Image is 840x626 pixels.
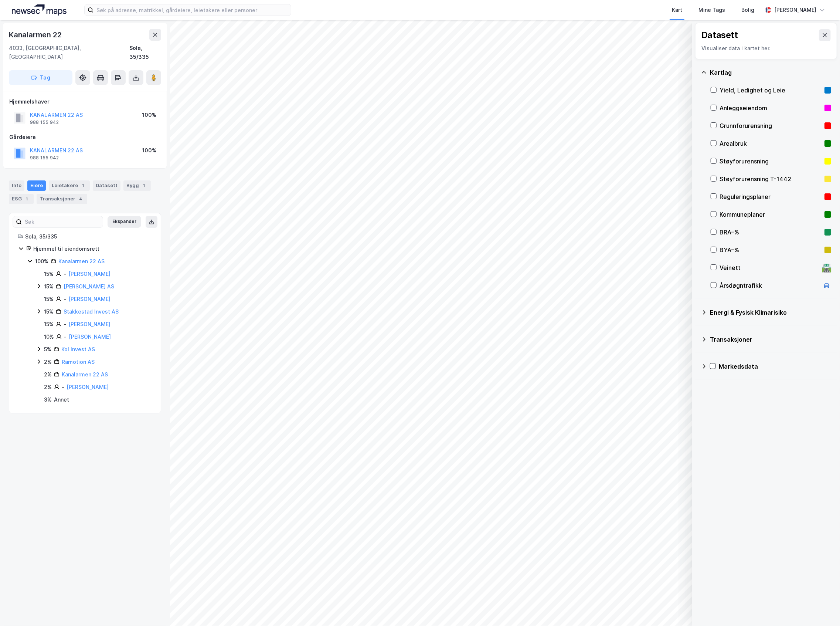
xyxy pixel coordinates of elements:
div: 1 [23,195,31,203]
div: [PERSON_NAME] [774,6,816,14]
input: Søk [22,216,103,227]
div: 100% [35,257,48,266]
div: 100% [142,111,156,119]
div: Info [9,180,24,191]
div: 4033, [GEOGRAPHIC_DATA], [GEOGRAPHIC_DATA] [9,44,129,61]
img: logo.a4113a55bc3d86da70a041830d287a7e.svg [12,4,67,16]
div: ESG [9,194,34,204]
div: Gårdeiere [9,133,161,142]
div: 1 [79,182,87,189]
div: Støyforurensning [720,157,822,166]
div: 1 [140,182,148,189]
div: 10% [44,332,54,341]
div: BYA–% [720,246,822,254]
div: Årsdøgntrafikk [720,281,819,290]
div: Markedsdata [719,362,831,371]
div: BRA–% [720,228,822,237]
div: Bolig [741,6,754,14]
div: 5% [44,345,51,354]
div: 15% [44,307,54,316]
div: 3 % [44,395,52,404]
div: 988 155 942 [30,155,59,161]
div: - [64,320,66,329]
div: 2% [44,358,52,366]
div: Energi & Fysisk Klimarisiko [710,308,831,317]
div: - [64,295,66,304]
div: Eiere [27,180,46,191]
div: Yield, Ledighet og Leie [720,86,822,95]
a: [PERSON_NAME] AS [64,283,114,290]
div: Transaksjoner [37,194,87,204]
div: Sola, 35/335 [25,232,152,241]
div: Støyforurensning T-1442 [720,175,822,183]
div: Veinett [720,263,819,272]
div: - [64,332,67,341]
div: Anleggseiendom [720,104,822,112]
a: [PERSON_NAME] [69,334,111,340]
a: [PERSON_NAME] [68,321,110,327]
div: 🛣️ [822,263,832,273]
div: Reguleringsplaner [720,192,822,201]
a: [PERSON_NAME] [67,384,109,390]
button: Tag [9,70,72,85]
div: 988 155 942 [30,119,59,125]
div: Hjemmelshaver [9,97,161,106]
div: Hjemmel til eiendomsrett [33,244,152,253]
div: Leietakere [49,180,90,191]
div: 15% [44,320,54,329]
div: Kanalarmen 22 [9,29,63,41]
div: Datasett [701,29,738,41]
div: Kontrollprogram for chat [803,591,840,626]
div: 4 [77,195,84,203]
div: 2% [44,370,52,379]
div: Bygg [123,180,151,191]
iframe: Chat Widget [803,591,840,626]
div: Mine Tags [698,6,725,14]
a: Kanalarmen 22 AS [58,258,105,264]
div: Sola, 35/335 [129,44,161,61]
a: Kol Invest AS [61,346,95,352]
div: - [64,270,66,278]
a: [PERSON_NAME] [68,296,110,302]
div: Visualiser data i kartet her. [701,44,831,53]
a: Stakkestad Invest AS [64,308,119,315]
div: 15% [44,295,54,304]
input: Søk på adresse, matrikkel, gårdeiere, leietakere eller personer [93,4,291,16]
div: Kommuneplaner [720,210,822,219]
div: 100% [142,146,156,155]
div: Kartlag [710,68,831,77]
div: Annet [54,395,69,404]
div: - [62,383,64,392]
div: 15% [44,270,54,278]
a: Ramotion AS [62,359,95,365]
button: Ekspander [108,216,141,228]
div: Grunnforurensning [720,121,822,130]
div: Transaksjoner [710,335,831,344]
a: [PERSON_NAME] [68,271,110,277]
div: Datasett [93,180,120,191]
div: 2% [44,383,52,392]
div: 15% [44,282,54,291]
div: Arealbruk [720,139,822,148]
a: Kanalarmen 22 AS [62,371,108,378]
div: Kart [672,6,682,14]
